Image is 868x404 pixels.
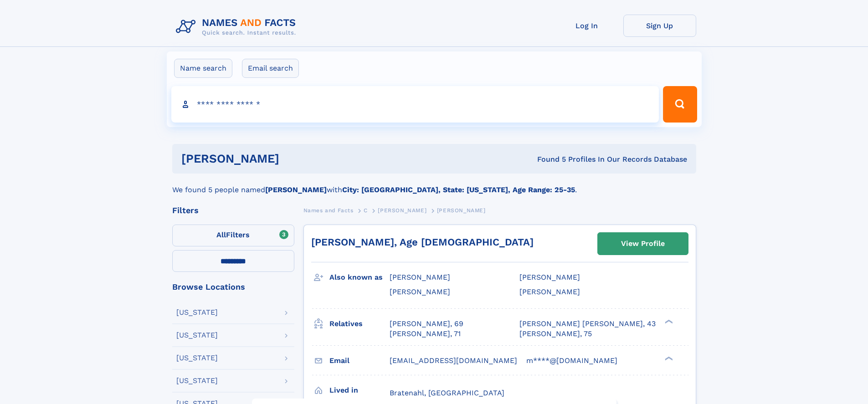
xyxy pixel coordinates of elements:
[172,225,294,246] label: Filters
[390,356,517,365] span: [EMAIL_ADDRESS][DOMAIN_NAME]
[329,383,390,398] h3: Lived in
[176,309,218,316] div: [US_STATE]
[519,319,656,329] a: [PERSON_NAME] [PERSON_NAME], 43
[176,354,218,362] div: [US_STATE]
[181,153,408,164] h1: [PERSON_NAME]
[342,185,575,194] b: City: [GEOGRAPHIC_DATA], State: [US_STATE], Age Range: 25-35
[265,185,327,194] b: [PERSON_NAME]
[311,236,534,248] a: [PERSON_NAME], Age [DEMOGRAPHIC_DATA]
[364,207,368,214] span: C
[519,287,580,296] span: [PERSON_NAME]
[176,332,218,339] div: [US_STATE]
[390,273,450,281] span: [PERSON_NAME]
[329,270,390,285] h3: Also known as
[172,15,303,39] img: Logo Names and Facts
[329,353,390,368] h3: Email
[364,205,368,216] a: C
[172,283,294,291] div: Browse Locations
[176,377,218,384] div: [US_STATE]
[303,205,354,216] a: Names and Facts
[408,154,687,164] div: Found 5 Profiles In Our Records Database
[390,287,450,296] span: [PERSON_NAME]
[663,318,673,324] div: ❯
[329,316,390,332] h3: Relatives
[519,273,580,281] span: [PERSON_NAME]
[663,355,673,361] div: ❯
[171,86,659,123] input: search input
[390,319,463,329] a: [PERSON_NAME], 69
[378,207,426,214] span: [PERSON_NAME]
[623,15,696,37] a: Sign Up
[216,230,226,239] span: All
[550,15,623,37] a: Log In
[172,206,294,215] div: Filters
[519,329,592,339] a: [PERSON_NAME], 75
[621,233,665,254] div: View Profile
[437,207,486,214] span: [PERSON_NAME]
[378,205,426,216] a: [PERSON_NAME]
[598,233,688,255] a: View Profile
[390,329,461,339] a: [PERSON_NAME], 71
[663,86,697,123] button: Search Button
[242,59,299,78] label: Email search
[172,174,696,195] div: We found 5 people named with .
[174,59,232,78] label: Name search
[390,389,504,397] span: Bratenahl, [GEOGRAPHIC_DATA]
